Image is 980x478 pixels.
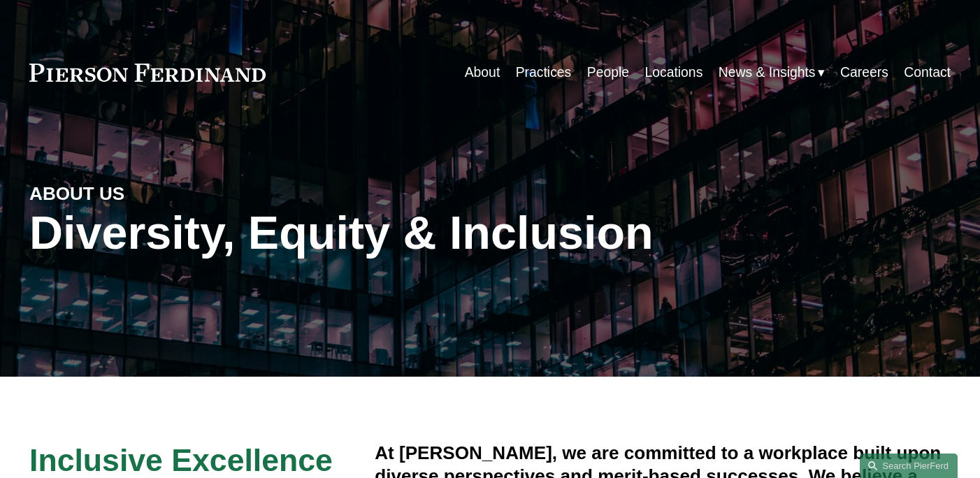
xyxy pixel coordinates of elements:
a: People [587,59,629,87]
strong: ABOUT US [29,183,124,204]
a: Careers [840,59,888,87]
h1: Diversity, Equity & Inclusion [29,206,720,259]
span: News & Insights [719,60,816,85]
a: Search this site [860,454,958,478]
span: Inclusive Excellence [29,443,333,477]
a: Locations [644,59,702,87]
a: Practices [516,59,572,87]
a: Contact [904,59,951,87]
a: folder dropdown [719,59,825,87]
a: About [465,59,500,87]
